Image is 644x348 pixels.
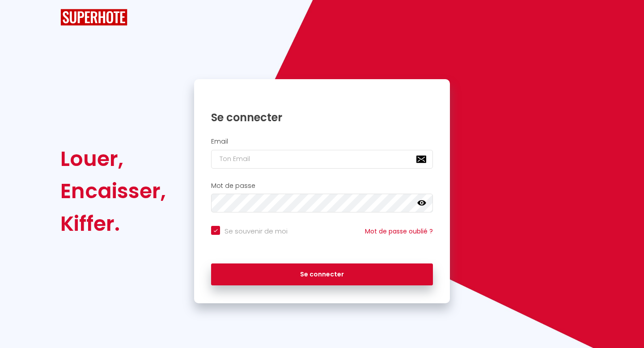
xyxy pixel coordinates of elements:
[365,227,433,236] a: Mot de passe oublié ?
[211,182,433,190] h2: Mot de passe
[211,150,433,169] input: Ton Email
[60,175,166,207] div: Encaisser,
[60,143,166,175] div: Louer,
[211,110,433,124] h1: Se connecter
[60,208,166,240] div: Kiffer.
[60,9,127,25] img: SuperHote logo
[211,263,433,286] button: Se connecter
[211,138,433,145] h2: Email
